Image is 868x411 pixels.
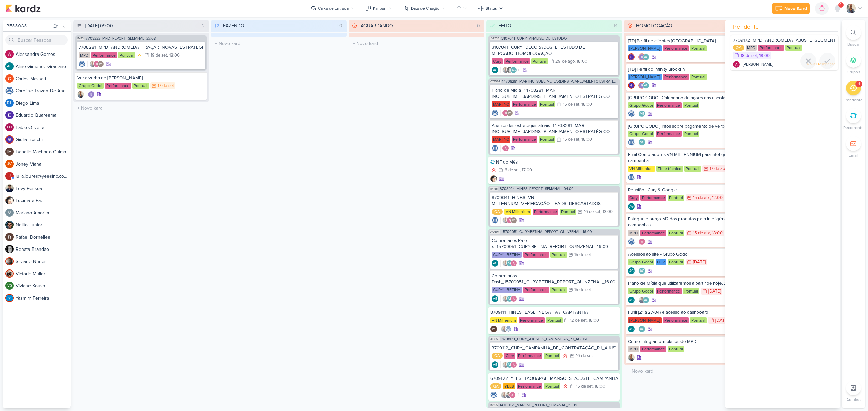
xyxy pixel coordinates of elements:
div: Colaboradores: Levy Pessoa, Aline Gimenez Graciano [637,297,649,303]
div: [GRUPO GODOI] Infos sobre pagamento de verba [628,123,755,129]
div: Joney Viana [5,160,14,168]
div: 0 [337,22,345,29]
img: Giulia Boschi [5,135,14,144]
div: Plano de Mídia_14708281_MAR INC_SUBLIME_JARDINS_PLANEJAMENTO ESTRATÉGICO [492,87,616,100]
div: 14 [611,22,620,29]
div: Criador(a): Caroline Traven De Andrade [492,217,498,224]
div: Criador(a): Caroline Traven De Andrade [79,61,85,67]
div: Performance [640,230,666,236]
div: Criador(a): Lucimara Paz [490,175,497,182]
div: Performance [512,136,537,143]
div: Pessoas [5,23,52,29]
span: 7709172_MPD_ANDROMEDA_AJUSTE_SEGMENTAÇÃO [733,38,848,43]
img: Eduardo Quaresma [88,91,95,98]
div: Aline Gimenez Graciano [506,260,513,267]
p: Email [849,152,859,158]
span: Pendente [733,22,759,31]
div: [PERSON_NAME] [628,74,662,80]
div: Criador(a): Caroline Traven De Andrade [628,238,635,245]
div: Performance [504,58,530,64]
div: 15 de set [563,137,579,142]
div: 15 de set [574,288,591,292]
div: Pontual [531,58,548,64]
div: Grupo Godoi [628,131,654,137]
div: MPD [746,45,757,51]
div: 15 de set [563,102,579,107]
span: IM83 [77,37,84,40]
div: Colaboradores: Iara Santos, Aline Gimenez Graciano, Alessandra Gomes [500,295,517,302]
div: Colaboradores: Alessandra Gomes [637,238,645,245]
div: Aline Gimenez Graciano [492,295,498,302]
div: VN Millenium [490,317,517,323]
div: Criador(a): Caroline Traven De Andrade [492,145,498,152]
img: Caroline Traven De Andrade [628,110,635,117]
img: Levy Pessoa [5,184,14,192]
p: JV [7,162,12,166]
div: , 18:00 [757,53,770,58]
img: Lucimara Paz [5,196,14,204]
img: Alessandra Gomes [510,295,517,302]
span: 8708294_HINES_REPORT_SEMANAL_04.09 [500,187,574,191]
div: CURY | BETINA [492,252,522,258]
img: Alessandra Gomes [510,260,517,267]
div: , 12:00 [710,196,723,200]
div: Aline Gimenez Graciano [638,139,645,146]
div: Aline Gimenez Graciano [643,297,649,303]
div: Pontual [690,74,707,80]
div: C a r o l i n e T r a v e n D e A n d r a d e [16,87,71,94]
div: Grupo Godoi [77,83,104,89]
img: Caroline Traven De Andrade [628,139,635,146]
div: Pontual [668,259,684,265]
img: Nelito Junior [5,221,14,229]
div: Plano de Mídia que utilizaremos a partir de hoje. 22/04 [628,280,755,286]
input: + Novo kard [625,366,758,376]
img: Alessandra Gomes [5,50,14,58]
div: Performance [519,317,545,323]
img: Caroline Traven De Andrade [79,61,85,67]
div: Pontual [546,317,563,323]
div: Performance [523,252,549,258]
div: Acessos ao site - Grupo Godoi [628,251,755,257]
p: IM [99,63,102,66]
img: Eduardo Quaresma [5,111,14,119]
img: Levy Pessoa [638,297,645,303]
div: Criador(a): Aline Gimenez Graciano [492,260,498,267]
div: 18 de set [741,53,757,58]
div: Pontual [550,252,567,258]
img: Renata Brandão [5,245,14,253]
div: Isabella Machado Guimarães [97,61,104,67]
img: Iara Santos [502,260,509,267]
div: Colaboradores: Iara Santos, Caroline Traven De Andrade [499,326,512,332]
div: N e l i t o J u n i o r [16,221,71,229]
div: Performance [663,317,689,323]
div: Criador(a): Aline Gimenez Graciano [628,297,635,303]
div: 17 de abr [710,167,726,171]
div: Pontual [668,230,684,236]
div: VN Millenium [504,209,531,215]
img: Giulia Boschi [628,82,635,89]
input: Buscar Pessoas [5,35,68,45]
div: Performance [656,102,682,108]
div: Pontual [683,288,699,294]
div: j u l i a . l o u r e s @ y e e s i n c . c o m . b r [16,173,71,180]
div: Fabio Oliveira [5,123,14,131]
div: [DATE] [708,289,721,294]
img: Giulia Boschi [628,53,635,60]
div: , 17:00 [520,168,532,172]
div: Performance [656,131,682,137]
div: Pontual [690,45,707,51]
div: Comentários Dash_15709051_CURY|BETINA_REPORT_QUINZENAL_16.09 [492,273,616,285]
div: Pontual [785,45,802,51]
img: Caroline Traven De Andrade [628,174,635,181]
p: AG [629,299,634,302]
div: Aline Gimenez Graciano [510,67,517,73]
p: j [9,174,11,178]
div: A l e s s a n d r a G o m e s [16,51,71,58]
input: + Novo kard [350,39,483,48]
div: Colaboradores: Iara Santos, Alessandra Gomes, Isabella Machado Guimarães [500,217,517,224]
p: AG [493,69,497,72]
img: Iara Santos [501,326,508,332]
img: Yasmim Ferreira [5,294,14,302]
div: [PERSON_NAME] [628,317,662,323]
div: A l i n e G i m e n e z G r a c i a n o [16,63,71,70]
